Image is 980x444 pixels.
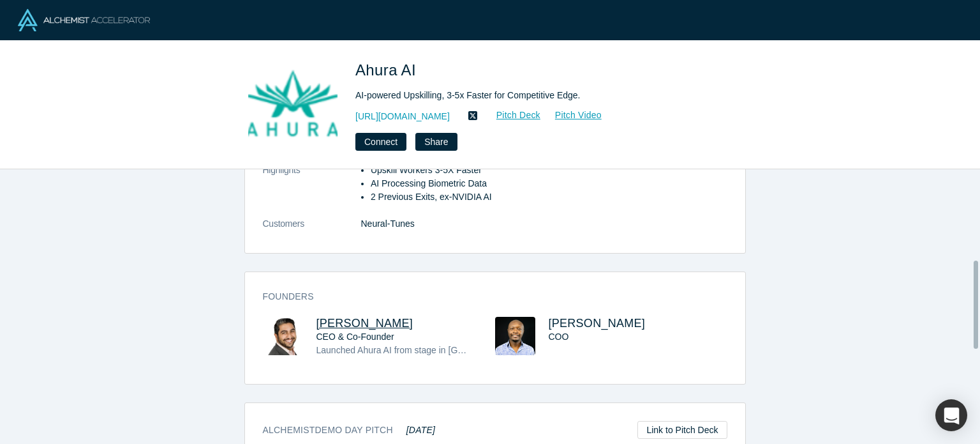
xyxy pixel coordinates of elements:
img: Ahura AI's Logo [248,59,338,148]
img: Bryan Talebi's Profile Image [263,317,303,355]
span: COO [549,332,569,342]
dt: Highlights [263,164,361,217]
a: Link to Pitch Deck [637,421,727,439]
a: [URL][DOMAIN_NAME] [355,110,450,123]
li: Upskill Workers 3-5X Faster [371,164,727,177]
span: CEO & Co-Founder [316,332,394,342]
a: Pitch Video [541,108,602,123]
img: Alchemist Logo [18,9,150,31]
button: Share [415,133,457,151]
span: Ahura AI [355,61,420,79]
h3: Alchemist Demo Day Pitch [263,424,436,437]
dd: Neural-Tunes [361,217,727,231]
button: Connect [355,133,406,151]
h3: Founders [263,290,709,303]
a: [PERSON_NAME] [549,317,646,330]
li: AI Processing Biometric Data [371,177,727,190]
img: Alex Tsado's Profile Image [495,317,535,355]
div: AI-powered Upskilling, 3-5x Faster for Competitive Edge. [355,89,713,102]
a: Pitch Deck [482,108,541,123]
li: 2 Previous Exits, ex-NVIDIA AI [371,190,727,204]
em: [DATE] [406,425,435,435]
a: [PERSON_NAME] [316,317,413,330]
dt: Customers [263,217,361,244]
